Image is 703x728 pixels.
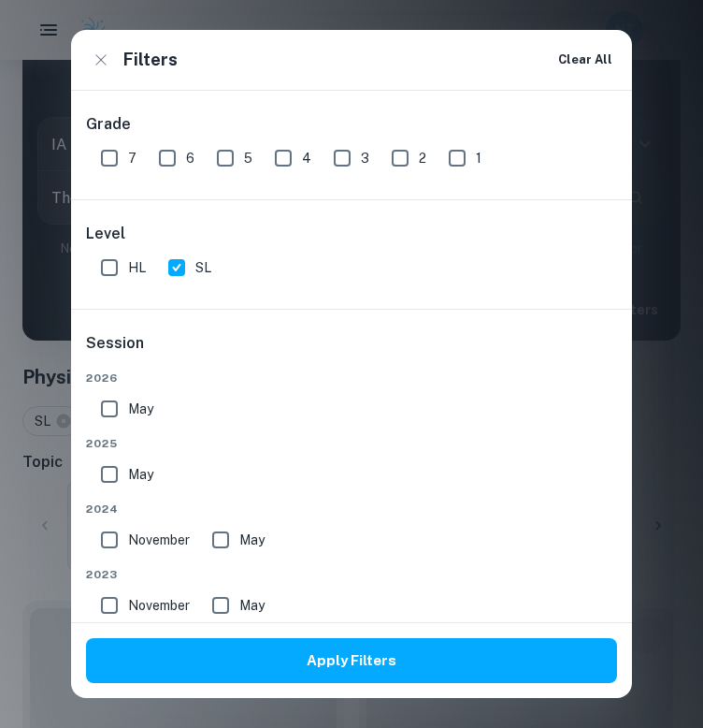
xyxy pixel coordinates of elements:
[86,566,617,583] span: 2023
[128,148,136,168] span: 7
[86,501,617,517] span: 2024
[128,399,153,419] span: May
[86,332,617,370] h6: Session
[128,595,190,616] span: November
[361,148,369,168] span: 3
[419,148,426,168] span: 2
[302,148,311,168] span: 4
[128,530,190,550] span: November
[86,113,617,136] h6: Grade
[123,47,178,73] h6: Filters
[128,464,153,485] span: May
[86,223,617,245] h6: Level
[86,370,617,386] span: 2026
[128,257,146,278] span: HL
[86,435,617,452] span: 2025
[553,46,617,74] button: Clear All
[86,638,617,683] button: Apply Filters
[239,530,265,550] span: May
[244,148,252,168] span: 5
[476,148,481,168] span: 1
[195,257,211,278] span: SL
[239,595,265,616] span: May
[186,148,194,168] span: 6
